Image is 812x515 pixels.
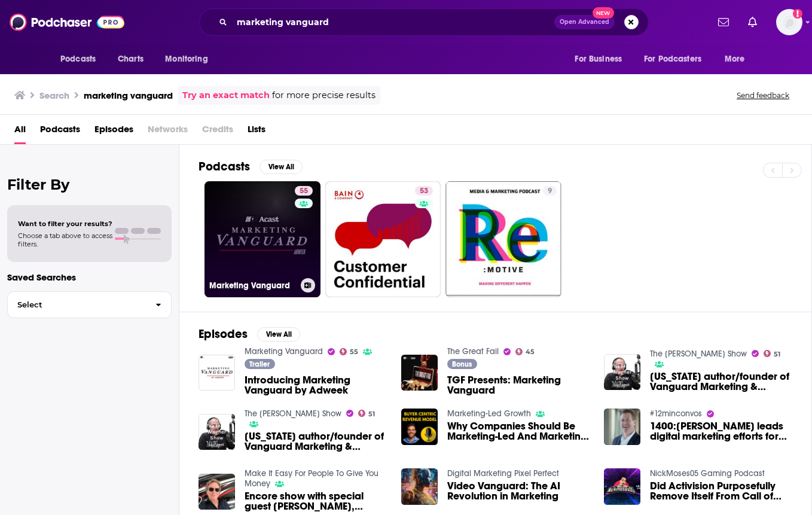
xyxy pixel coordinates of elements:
a: Episodes [94,120,133,144]
a: 1400:Allen Plummer leads digital marketing efforts for Vanguard’s institutional business [650,421,792,441]
span: 55 [350,349,358,355]
a: 51 [358,410,376,417]
a: Make It Easy For People To Give You Money [245,468,378,489]
div: Search podcasts, credits, & more... [199,8,649,36]
span: [US_STATE] author/founder of Vanguard Marketing & Investments Inc. [PERSON_NAME] with "Real Impact"! [245,431,387,452]
a: TGF Presents: Marketing Vanguard [447,375,590,395]
span: 45 [526,349,535,355]
a: Try an exact match [182,89,270,102]
h3: Marketing Vanguard [209,281,296,291]
span: For Business [575,51,622,68]
a: EpisodesView All [199,327,300,342]
span: Select [8,301,146,309]
span: Trailer [249,361,270,368]
span: Charts [118,51,144,68]
a: Video Vanguard: The AI Revolution in Marketing [447,481,590,501]
button: Select [7,291,172,318]
a: #12minconvos [650,409,702,419]
a: Why Companies Should Be Marketing-Led And Marketing Is The Vanguard Of Progress [447,421,590,441]
a: Marketing Vanguard [245,346,323,356]
h3: marketing vanguard [84,90,173,101]
button: open menu [716,48,760,71]
a: Charts [110,48,151,71]
a: 53 [325,181,441,297]
img: Texas author/founder of Vanguard Marketing & Investments Inc. Dennis J. Henson with "Real Impact"! [199,414,235,450]
a: 55 [340,348,359,355]
img: TGF Presents: Marketing Vanguard [401,355,438,391]
span: Monitoring [165,51,207,68]
button: Show profile menu [776,9,802,35]
a: 51 [764,350,781,357]
a: Introducing Marketing Vanguard by Adweek [245,375,387,395]
span: Logged in as WE_Broadcast [776,9,802,35]
span: Choose a tab above to access filters. [18,231,112,248]
button: Open AdvancedNew [554,15,615,29]
a: All [14,120,26,144]
a: 55 [295,186,313,196]
button: open menu [52,48,111,71]
a: PodcastsView All [199,159,303,174]
button: View All [257,327,300,342]
img: Introducing Marketing Vanguard by Adweek [199,355,235,391]
a: Texas author/founder of Vanguard Marketing & Investments Inc. Dennis J. Henson with "Real Impact"! [650,371,792,392]
img: Podchaser - Follow, Share and Rate Podcasts [10,11,124,33]
img: Why Companies Should Be Marketing-Led And Marketing Is The Vanguard Of Progress [401,409,438,445]
a: Did Activision Purposefully Remove Itself From Call of Duty Vanguard Marketing? [650,481,792,501]
button: View All [260,160,303,174]
a: Podcasts [40,120,80,144]
button: open menu [566,48,637,71]
img: Texas author/founder of Vanguard Marketing & Investments Inc. Dennis J. Henson with "Real Impact"! [604,354,640,391]
a: Show notifications dropdown [713,12,734,32]
svg: Add a profile image [793,9,802,19]
img: Video Vanguard: The AI Revolution in Marketing [401,468,438,505]
img: User Profile [776,9,802,35]
span: Open Advanced [560,19,609,25]
img: Did Activision Purposefully Remove Itself From Call of Duty Vanguard Marketing? [604,468,640,505]
span: Bonus [452,361,472,368]
button: open menu [157,48,223,71]
a: 9 [445,181,561,297]
a: Show notifications dropdown [743,12,762,32]
span: 53 [420,185,428,197]
a: Marketing-Led Growth [447,409,531,419]
img: Encore show with special guest Glen Meigs, President of Vanguard Marketing - Matrix Processing [199,474,235,510]
a: Lists [248,120,265,144]
a: NickMoses05 Gaming Podcast [650,468,765,479]
span: Credits [202,120,233,144]
a: Texas author/founder of Vanguard Marketing & Investments Inc. Dennis J. Henson with "Real Impact"! [245,431,387,452]
a: Encore show with special guest Glen Meigs, President of Vanguard Marketing - Matrix Processing [245,491,387,511]
span: [US_STATE] author/founder of Vanguard Marketing & Investments Inc. [PERSON_NAME] with "Real Impact"! [650,371,792,392]
span: For Podcasters [644,51,701,68]
a: 45 [515,348,535,355]
span: for more precise results [272,89,376,102]
button: open menu [636,48,719,71]
span: Want to filter your results? [18,220,112,228]
a: 53 [415,186,433,196]
span: 55 [300,185,308,197]
span: 51 [774,352,780,357]
h2: Episodes [199,327,248,342]
img: 1400:Allen Plummer leads digital marketing efforts for Vanguard’s institutional business [604,409,640,445]
a: Digital Marketing Pixel Perfect [447,468,559,479]
span: Networks [148,120,188,144]
h3: Search [39,90,69,101]
a: The Mike Wagner Show [650,349,747,359]
button: Send feedback [733,90,793,100]
span: Encore show with special guest [PERSON_NAME], President of Vanguard Marketing - Matrix Processing [245,491,387,511]
span: 51 [368,412,375,417]
p: Saved Searches [7,272,172,283]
